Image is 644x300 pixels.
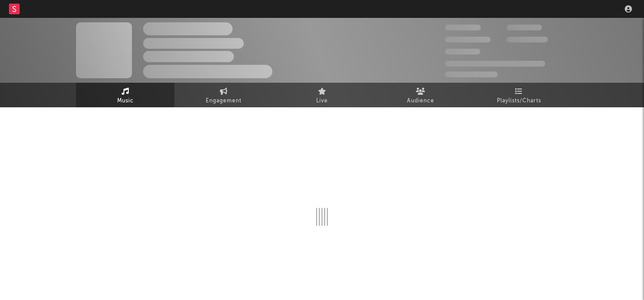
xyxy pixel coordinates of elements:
span: Audience [407,96,434,106]
a: Audience [371,83,470,107]
span: Jump Score: 85.0 [445,72,498,77]
a: Live [273,83,371,107]
span: 1,000,000 [507,37,548,42]
span: Music [117,96,134,106]
a: Engagement [174,83,273,107]
span: 300,000 [445,25,481,30]
span: 50,000,000 [445,37,491,42]
span: Playlists/Charts [497,96,541,106]
span: Live [316,96,328,106]
span: 100,000 [445,49,480,55]
span: Engagement [206,96,241,106]
span: 100,000 [507,25,542,30]
a: Music [76,83,174,107]
a: Playlists/Charts [470,83,568,107]
span: 50,000,000 Monthly Listeners [445,61,545,67]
